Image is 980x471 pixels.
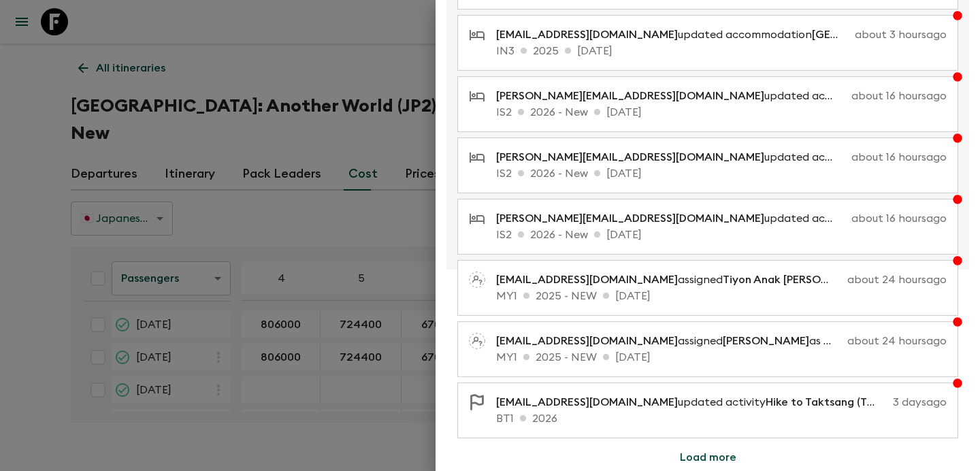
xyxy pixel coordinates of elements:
[847,333,947,349] p: about 24 hours ago
[496,394,887,410] p: updated activity
[496,288,947,304] p: MY1 2025 - NEW [DATE]
[496,410,947,427] p: BT1 2026
[496,210,846,227] p: updated accommodation
[496,397,678,408] span: [EMAIL_ADDRESS][DOMAIN_NAME]
[496,333,842,349] p: assigned as a pack leader
[723,336,809,346] span: [PERSON_NAME]
[496,104,947,120] p: IS2 2026 - New [DATE]
[723,274,870,285] span: Tiyon Anak [PERSON_NAME]
[851,210,947,227] p: about 16 hours ago
[496,227,947,243] p: IS2 2026 - New [DATE]
[496,27,849,43] p: updated accommodation
[496,274,678,285] span: [EMAIL_ADDRESS][DOMAIN_NAME]
[496,349,947,366] p: MY1 2025 - NEW [DATE]
[496,213,764,224] span: [PERSON_NAME][EMAIL_ADDRESS][DOMAIN_NAME]
[496,88,846,104] p: updated accommodation
[496,149,846,165] p: updated accommodation
[496,91,764,101] span: [PERSON_NAME][EMAIL_ADDRESS][DOMAIN_NAME]
[496,43,947,59] p: IN3 2025 [DATE]
[812,29,926,40] span: [GEOGRAPHIC_DATA]
[766,397,926,408] span: Hike to Taktsang (Tiger’s Nest)
[496,152,764,163] span: [PERSON_NAME][EMAIL_ADDRESS][DOMAIN_NAME]
[496,165,947,182] p: IS2 2026 - New [DATE]
[664,444,753,471] button: Load more
[893,394,947,410] p: 3 days ago
[855,27,947,43] p: about 3 hours ago
[847,272,947,288] p: about 24 hours ago
[851,88,947,104] p: about 16 hours ago
[496,29,678,40] span: [EMAIL_ADDRESS][DOMAIN_NAME]
[496,272,842,288] p: assigned as a pack leader
[851,149,947,165] p: about 16 hours ago
[496,336,678,346] span: [EMAIL_ADDRESS][DOMAIN_NAME]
